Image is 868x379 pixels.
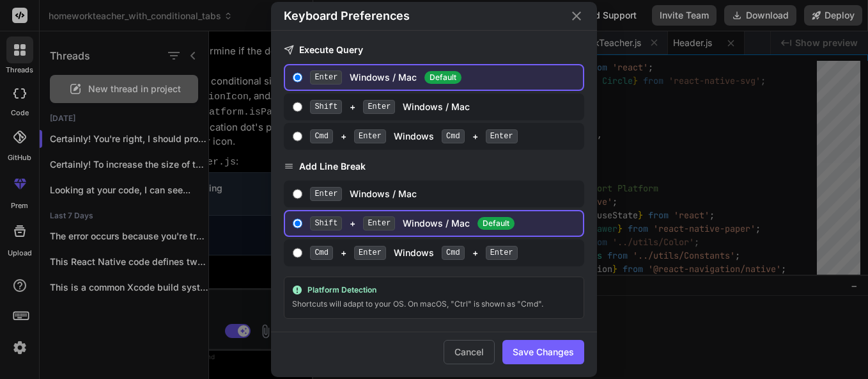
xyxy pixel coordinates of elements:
[486,246,518,260] span: Enter
[293,131,302,141] input: Cmd+Enter Windows Cmd+Enter
[486,129,518,143] span: Enter
[284,160,584,173] h3: Add Line Break
[310,246,333,260] span: Cmd
[310,216,577,230] div: + Windows / Mac
[310,187,577,201] div: Windows / Mac
[292,298,575,310] div: Shortcuts will adapt to your OS. On macOS, "Ctrl" is shown as "Cmd".
[293,189,302,199] input: EnterWindows / Mac
[442,129,465,143] span: Cmd
[442,246,465,260] span: Cmd
[363,100,395,114] span: Enter
[569,8,584,24] button: Close
[293,248,302,258] input: Cmd+Enter Windows Cmd+Enter
[310,70,577,85] div: Windows / Mac
[477,217,515,230] span: Default
[310,129,333,143] span: Cmd
[293,218,302,229] input: Shift+EnterWindows / MacDefault
[310,216,342,230] span: Shift
[354,129,386,143] span: Enter
[293,72,302,83] input: EnterWindows / Mac Default
[310,100,342,114] span: Shift
[310,187,342,201] span: Enter
[310,100,577,114] div: + Windows / Mac
[444,340,495,364] button: Cancel
[292,285,575,295] div: Platform Detection
[363,216,395,230] span: Enter
[284,7,410,25] h2: Keyboard Preferences
[354,246,386,260] span: Enter
[502,340,584,364] button: Save Changes
[293,102,302,112] input: Shift+EnterWindows / Mac
[310,246,577,260] div: + Windows +
[310,70,342,85] span: Enter
[310,129,577,143] div: + Windows +
[284,44,584,56] h3: Execute Query
[424,71,461,84] span: Default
